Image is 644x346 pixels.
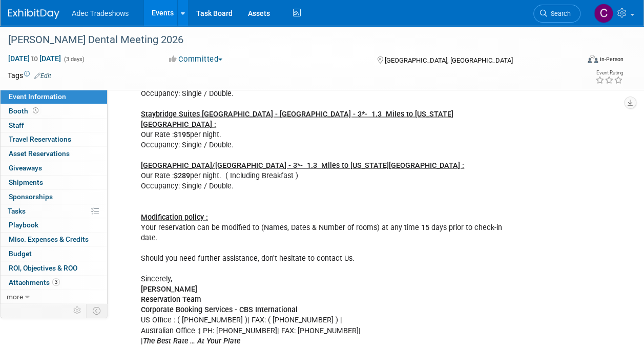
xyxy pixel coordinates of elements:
a: Asset Reservations [1,147,107,161]
a: ROI, Objectives & ROO [1,261,107,275]
button: Committed [165,54,226,65]
span: (3 days) [63,56,85,63]
a: Playbook [1,218,107,232]
a: Edit [34,72,51,80]
a: Booth [1,104,107,118]
span: Tasks [8,207,26,215]
a: Sponsorships [1,190,107,204]
span: Travel Reservations [9,135,71,143]
div: Event Rating [595,70,623,75]
a: Misc. Expenses & Credits [1,233,107,246]
a: Search [533,5,580,23]
span: Booth not reserved yet [31,107,40,114]
a: Attachments3 [1,276,107,290]
a: Event Information [1,90,107,104]
span: Misc. Expenses & Credits [9,235,89,243]
img: ExhibitDay [8,9,59,19]
div: In-Person [599,55,624,63]
b: Reservation Team Corporate Booking Services - CBS International [141,295,298,314]
span: Attachments [9,278,60,286]
span: [DATE] [DATE] [8,54,61,63]
div: Event Format [534,53,624,69]
u: Modification policy : [141,213,208,221]
span: Booth [9,107,40,115]
a: Tasks [1,204,107,218]
a: Travel Reservations [1,132,107,146]
u: Staybridge Suites [GEOGRAPHIC_DATA] - [GEOGRAPHIC_DATA] - 3*- 1.3 Miles to [US_STATE][GEOGRAPHIC_... [141,109,453,128]
img: Format-Inperson.png [588,55,598,63]
span: Adec Tradeshows [72,9,129,17]
span: Search [547,10,571,17]
a: Budget [1,247,107,261]
span: Asset Reservations [9,149,70,158]
b: $195 [174,130,190,139]
span: Staff [9,121,24,129]
b: $289 [174,171,190,180]
td: Personalize Event Tab Strip [69,304,87,317]
span: ROI, Objectives & ROO [9,264,77,272]
span: Playbook [9,221,38,229]
img: Carol Schmidlin [594,4,613,23]
div: [PERSON_NAME] Dental Meeting 2026 [5,31,571,49]
span: to [30,54,39,63]
a: Shipments [1,176,107,189]
span: more [7,293,23,301]
a: more [1,290,107,304]
span: Budget [9,249,32,258]
i: The Best Rate … At Your Plate [143,336,240,345]
a: Giveaways [1,161,107,175]
td: Tags [8,70,51,81]
u: [GEOGRAPHIC_DATA]/[GEOGRAPHIC_DATA] - 3*- 1.3 Miles to [US_STATE][GEOGRAPHIC_DATA] : [141,161,464,169]
td: Toggle Event Tabs [87,304,108,317]
span: Sponsorships [9,193,53,201]
a: Staff [1,119,107,132]
span: Shipments [9,178,43,186]
span: Giveaways [9,164,42,172]
b: [PERSON_NAME] [141,284,197,293]
span: [GEOGRAPHIC_DATA], [GEOGRAPHIC_DATA] [385,56,513,64]
span: Event Information [9,92,66,101]
span: 3 [52,278,60,286]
